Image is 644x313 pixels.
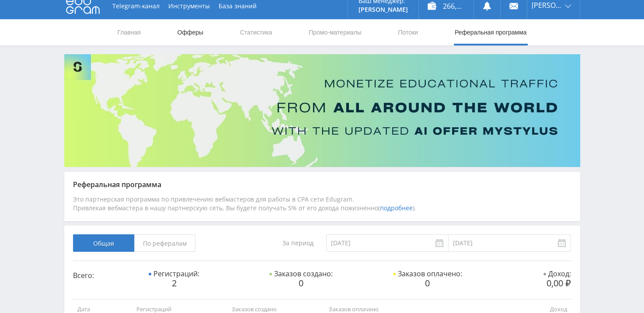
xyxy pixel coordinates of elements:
a: Промо-материалы [308,19,362,45]
a: Статистика [239,19,273,45]
div: 0 [369,278,487,288]
a: Главная [117,19,142,45]
div: Это партнерская программа по привлечению вебмастеров для работы в CPA сети Edugram. Привлекая веб... [73,195,571,212]
div: 0 [242,278,360,288]
span: По рефералам [134,234,195,252]
div: Всего: [73,270,149,280]
span: Общая [73,234,134,252]
div: 2 [115,278,233,288]
a: подробнее [380,204,413,212]
a: Потоки [397,19,419,45]
a: Реферальная программа [454,19,528,45]
span: [PERSON_NAME] [532,2,562,9]
span: Регистраций: [149,269,199,278]
img: Banner [64,54,580,167]
a: Офферы [177,19,205,45]
span: Доход: [543,269,571,278]
span: Заказов создано: [269,269,333,278]
span: ( ). [378,204,416,212]
div: За период [242,234,318,252]
div: 0,00 ₽ [495,278,571,288]
p: [PERSON_NAME] [359,6,408,13]
div: Реферальная программа [73,181,571,188]
span: Заказов оплачено: [393,269,462,278]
